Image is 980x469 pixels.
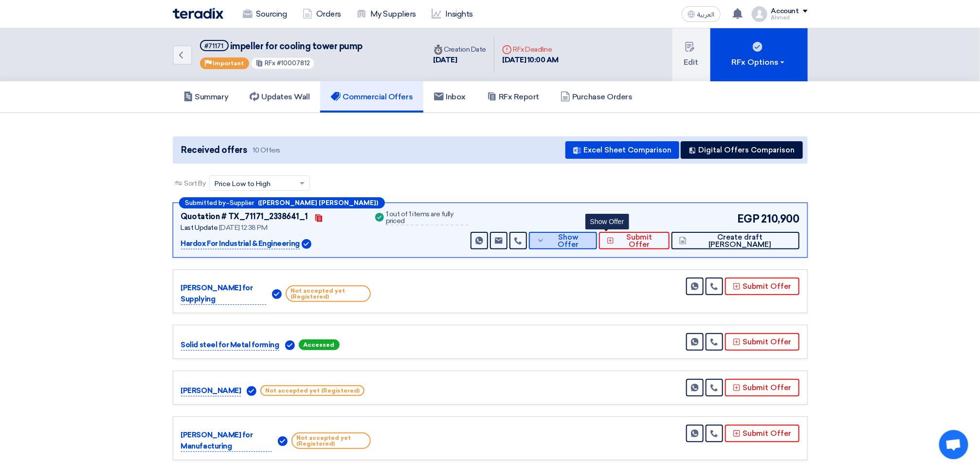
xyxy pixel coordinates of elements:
b: ([PERSON_NAME] [PERSON_NAME]) [258,200,379,206]
div: [DATE] [434,55,487,66]
img: Verified Account [278,436,288,446]
a: Summary [173,81,239,113]
div: ِAhmed [771,15,808,20]
span: Important [213,60,244,67]
span: Accessed [299,339,340,350]
button: Edit [672,28,710,81]
span: Sort By [184,178,206,188]
button: RFx Options [710,28,808,81]
a: Sourcing [235,3,295,25]
span: Not accepted yet (Registered) [291,432,371,449]
div: Account [771,7,799,16]
img: Verified Account [302,239,311,249]
p: [PERSON_NAME] for Supplying [181,282,267,305]
button: Submit Offer [725,425,799,442]
h5: Updates Wall [250,92,309,102]
a: Open chat [939,430,968,459]
span: impeller for cooling tower pump [230,41,363,52]
span: Not accepted yet (Registered) [286,285,370,302]
div: Show Offer [585,214,629,229]
button: Digital Offers Comparison [681,141,803,159]
a: Updates Wall [239,81,320,113]
div: RFx Deadline [502,44,559,55]
a: Insights [424,3,481,25]
span: Received offers [181,144,247,157]
a: RFx Report [476,81,550,113]
img: Teradix logo [173,8,223,19]
button: Submit Offer [725,379,799,396]
a: Orders [295,3,349,25]
h5: Summary [183,92,229,102]
div: – [179,197,385,208]
h5: Purchase Orders [561,92,633,102]
a: Purchase Orders [550,81,643,113]
span: 210,900 [762,211,799,227]
span: Supplier [230,200,254,206]
button: Show Offer [529,232,597,249]
h5: Inbox [434,92,466,102]
a: My Suppliers [349,3,424,25]
div: Creation Date [434,44,487,55]
button: Submit Offer [599,232,670,249]
span: [DATE] 12:38 PM [219,224,268,232]
div: RFx Options [731,56,786,68]
a: Inbox [423,81,476,113]
button: Excel Sheet Comparison [565,141,679,159]
button: العربية [682,6,721,22]
span: EGP [737,211,760,227]
button: Submit Offer [725,333,799,351]
span: Submitted by [185,200,226,206]
div: 1 out of 1 items are fully priced [386,211,469,225]
p: Solid steel for Metal forming [181,339,279,351]
div: [DATE] 10:00 AM [502,55,559,66]
div: Quotation # TX_71171_2338641_1 [181,211,309,223]
img: Verified Account [285,340,295,350]
span: RFx [265,59,275,67]
span: Price Low to High [215,179,271,189]
p: [PERSON_NAME] for Manufacturing [181,430,272,452]
button: Submit Offer [725,278,799,295]
img: Verified Account [247,386,256,396]
span: Last Update [181,224,218,232]
img: profile_test.png [752,6,767,22]
span: Submit Offer [617,234,662,248]
p: Hardox For Industrial & Engineering [181,238,300,250]
span: العربية [697,11,715,18]
p: [PERSON_NAME] [181,385,241,397]
img: Verified Account [272,289,282,299]
span: 10 Offers [253,146,280,155]
span: Not accepted yet (Registered) [260,385,364,396]
a: Commercial Offers [320,81,423,113]
span: Create draft [PERSON_NAME] [689,234,791,248]
button: Create draft [PERSON_NAME] [671,232,799,249]
div: #71171 [205,43,224,49]
h5: impeller for cooling tower pump [200,40,363,52]
span: Show Offer [547,234,589,248]
span: #10007812 [277,59,310,67]
h5: Commercial Offers [331,92,413,102]
h5: RFx Report [487,92,539,102]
